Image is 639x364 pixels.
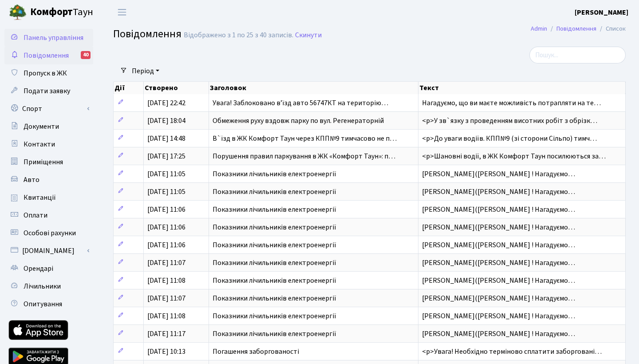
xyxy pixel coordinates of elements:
[213,222,336,232] span: Показники лічильників електроенергії
[422,293,575,303] span: [PERSON_NAME]([PERSON_NAME] ! Нагадуємо…
[4,224,93,242] a: Особові рахунки
[575,7,628,18] a: [PERSON_NAME]
[209,82,418,94] th: Заголовок
[418,82,626,94] th: Текст
[147,187,185,197] span: [DATE] 11:05
[4,242,93,260] a: [DOMAIN_NAME]
[422,151,606,161] span: <p>Шановні водії, в ЖК Комфорт Таун посилюються за…
[147,169,185,179] span: [DATE] 11:05
[24,175,39,185] span: Авто
[422,134,597,143] span: <p>До уваги водіїв. КПП№9 (зі сторони Сільпо) тимч…
[24,68,67,78] span: Пропуск в ЖК
[4,47,93,64] a: Повідомлення40
[213,205,336,214] span: Показники лічильників електроенергії
[24,281,61,291] span: Лічильники
[4,171,93,189] a: Авто
[422,329,575,339] span: [PERSON_NAME]([PERSON_NAME] ! Нагадуємо…
[422,240,575,250] span: [PERSON_NAME]([PERSON_NAME] ! Нагадуємо…
[213,187,336,197] span: Показники лічильників електроенергії
[422,222,575,232] span: [PERSON_NAME]([PERSON_NAME] ! Нагадуємо…
[422,116,597,126] span: <p>У зв`язку з проведенням висотних робіт з обрізк…
[213,258,336,268] span: Показники лічильників електроенергії
[422,205,575,214] span: [PERSON_NAME]([PERSON_NAME] ! Нагадуємо…
[147,311,185,321] span: [DATE] 11:08
[4,260,93,277] a: Орендарі
[24,86,70,96] span: Подати заявку
[147,134,185,143] span: [DATE] 14:48
[24,139,55,149] span: Контакти
[147,98,185,108] span: [DATE] 22:42
[4,277,93,295] a: Лічильники
[295,31,322,40] a: Скинути
[147,276,185,285] span: [DATE] 11:08
[9,4,27,21] img: logo.png
[4,189,93,206] a: Квитанції
[24,228,76,238] span: Особові рахунки
[147,258,185,268] span: [DATE] 11:07
[213,276,336,285] span: Показники лічильників електроенергії
[24,122,59,131] span: Документи
[24,299,62,309] span: Опитування
[213,116,384,126] span: Обмеження руху вздовж парку по вул. Регенераторній
[4,135,93,153] a: Контакти
[147,205,185,214] span: [DATE] 11:06
[422,311,575,321] span: [PERSON_NAME]([PERSON_NAME] ! Нагадуємо…
[517,20,639,38] nav: breadcrumb
[422,347,602,356] span: <p>Увага! Необхідно терміново сплатити заборговані…
[213,98,388,108] span: Увага! Заблоковано вʼїзд авто 56747КТ на територію…
[213,329,336,339] span: Показники лічильників електроенергії
[24,51,69,60] span: Повідомлення
[531,24,547,33] a: Admin
[24,264,53,273] span: Орендарі
[114,82,144,94] th: Дії
[213,169,336,179] span: Показники лічильників електроенергії
[422,258,575,268] span: [PERSON_NAME]([PERSON_NAME] ! Нагадуємо…
[596,24,626,34] li: Список
[556,24,596,33] a: Повідомлення
[4,100,93,118] a: Спорт
[4,82,93,100] a: Подати заявку
[4,29,93,47] a: Панель управління
[24,157,63,167] span: Приміщення
[213,134,397,143] span: В`їзд в ЖК Комфорт Таун через КПП№9 тимчасово не п…
[4,64,93,82] a: Пропуск в ЖК
[144,82,209,94] th: Створено
[213,347,299,356] span: Погашення заборгованості
[147,293,185,303] span: [DATE] 11:07
[422,187,575,197] span: [PERSON_NAME]([PERSON_NAME] ! Нагадуємо…
[213,151,395,161] span: Порушення правил паркування в ЖК «Комфорт Таун»: п…
[30,5,73,19] b: Комфорт
[147,151,185,161] span: [DATE] 17:25
[4,206,93,224] a: Оплати
[422,169,575,179] span: [PERSON_NAME]([PERSON_NAME] ! Нагадуємо…
[147,329,185,339] span: [DATE] 11:17
[4,118,93,135] a: Документи
[113,26,181,42] span: Повідомлення
[24,193,56,202] span: Квитанції
[128,63,163,79] a: Період
[529,47,626,63] input: Пошук...
[213,240,336,250] span: Показники лічильників електроенергії
[4,295,93,313] a: Опитування
[213,293,336,303] span: Показники лічильників електроенергії
[147,347,185,356] span: [DATE] 10:13
[184,31,293,40] div: Відображено з 1 по 25 з 40 записів.
[147,240,185,250] span: [DATE] 11:06
[111,5,133,20] button: Переключити навігацію
[147,222,185,232] span: [DATE] 11:06
[422,98,601,108] span: Нагадуємо, що ви маєте можливість потрапляти на те…
[24,210,47,220] span: Оплати
[24,33,83,43] span: Панель управління
[213,311,336,321] span: Показники лічильників електроенергії
[30,5,93,20] span: Таун
[422,276,575,285] span: [PERSON_NAME]([PERSON_NAME] ! Нагадуємо…
[4,153,93,171] a: Приміщення
[147,116,185,126] span: [DATE] 18:04
[81,51,91,59] div: 40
